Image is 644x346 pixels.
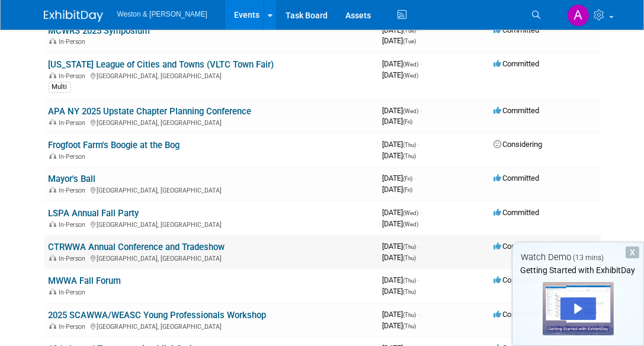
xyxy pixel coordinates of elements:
span: (Thu) [403,255,416,261]
img: In-Person Event [49,289,56,294]
span: [DATE] [383,71,419,79]
div: Play [560,297,596,320]
a: CTRWWA Annual Conference and Tradeshow [49,242,225,252]
div: [GEOGRAPHIC_DATA], [GEOGRAPHIC_DATA] [49,71,373,80]
span: In-Person [59,289,89,296]
span: [DATE] [383,208,422,217]
a: Frogfoot Farm's Boogie at the Bog [49,140,180,150]
span: (Fri) [403,118,413,125]
img: In-Person Event [49,38,56,44]
img: Amanda Gittings [567,4,589,27]
span: [DATE] [383,310,420,319]
img: In-Person Event [49,221,56,227]
a: MWWA Fall Forum [49,275,121,286]
span: [DATE] [383,117,413,126]
span: [DATE] [383,140,420,149]
div: Watch Demo [512,251,643,264]
span: Committed [494,242,540,251]
span: Committed [494,275,540,284]
span: (Tue) [403,27,416,34]
span: [DATE] [383,242,420,251]
span: (Thu) [403,153,416,159]
span: Committed [494,208,540,217]
span: [DATE] [383,287,416,296]
div: Getting Started with ExhibitDay [512,264,643,276]
span: Committed [494,106,540,115]
span: - [418,242,420,251]
a: Mayor's Ball [49,174,96,184]
img: In-Person Event [49,323,56,329]
span: - [421,208,422,217]
span: In-Person [59,153,89,161]
span: [DATE] [383,36,416,45]
a: [US_STATE] League of Cities and Towns (VLTC Town Fair) [49,59,274,70]
span: In-Person [59,38,89,46]
img: In-Person Event [49,119,56,125]
span: Weston & [PERSON_NAME] [117,10,207,18]
span: [DATE] [383,59,422,68]
span: (Wed) [403,221,419,228]
span: (Thu) [403,142,416,148]
span: (13 mins) [573,254,604,262]
span: (Thu) [403,244,416,250]
span: [DATE] [383,151,416,160]
span: Committed [494,310,540,319]
span: (Tue) [403,38,416,44]
span: (Wed) [403,108,419,114]
div: [GEOGRAPHIC_DATA], [GEOGRAPHIC_DATA] [49,117,373,127]
span: - [421,59,422,68]
img: In-Person Event [49,255,56,261]
span: [DATE] [383,253,416,262]
a: 2025 SCAWWA/WEASC Young Professionals Workshop [49,310,267,321]
span: - [421,106,422,115]
img: ExhibitDay [44,10,103,22]
span: (Wed) [403,210,419,216]
span: (Thu) [403,289,416,295]
span: - [418,275,420,284]
span: - [418,25,420,34]
span: Committed [494,174,540,182]
span: [DATE] [383,219,419,228]
span: Committed [494,25,540,34]
span: [DATE] [383,25,420,34]
span: [DATE] [383,275,420,284]
span: In-Person [59,323,89,331]
span: (Wed) [403,61,419,68]
span: In-Person [59,72,89,80]
div: Dismiss [626,246,639,258]
span: (Fri) [403,187,413,193]
div: [GEOGRAPHIC_DATA], [GEOGRAPHIC_DATA] [49,185,373,194]
div: [GEOGRAPHIC_DATA], [GEOGRAPHIC_DATA] [49,253,373,262]
span: - [418,140,420,149]
span: (Thu) [403,312,416,318]
span: In-Person [59,255,89,262]
div: [GEOGRAPHIC_DATA], [GEOGRAPHIC_DATA] [49,219,373,229]
span: (Wed) [403,72,419,79]
span: [DATE] [383,185,413,194]
span: Considering [494,140,543,149]
a: APA NY 2025 Upstate Chapter Planning Conference [49,106,252,117]
span: - [418,310,420,319]
img: In-Person Event [49,153,56,159]
span: (Fri) [403,175,413,182]
span: Committed [494,59,540,68]
span: - [415,174,416,182]
span: In-Person [59,221,89,229]
div: Multi [49,82,71,92]
div: [GEOGRAPHIC_DATA], [GEOGRAPHIC_DATA] [49,321,373,331]
span: (Thu) [403,323,416,329]
span: In-Person [59,187,89,194]
a: LSPA Annual Fall Party [49,208,139,219]
span: [DATE] [383,106,422,115]
span: [DATE] [383,174,416,182]
span: (Thu) [403,277,416,284]
img: In-Person Event [49,187,56,193]
img: In-Person Event [49,72,56,78]
a: MCWRS 2025 Symposium [49,25,150,36]
span: [DATE] [383,321,416,330]
span: In-Person [59,119,89,127]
